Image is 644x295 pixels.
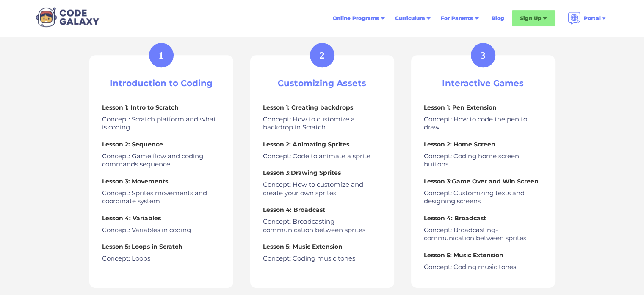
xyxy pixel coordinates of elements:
div: For Parents [436,11,484,26]
h3: Interactive Games [424,78,542,89]
p: Concept: Customizing texts and designing screens [424,189,542,205]
div: Curriculum [390,11,436,26]
div: Online Programs [328,11,390,26]
h4: Lesson 2: Sequence [102,139,221,149]
div: For Parents [441,14,473,22]
a: Blog [486,11,509,26]
div: Online Programs [333,14,379,22]
h4: Lesson 2: Animating Sprites [263,139,381,149]
div: 2 [320,50,325,60]
div: Sign Up [520,14,541,22]
div: Portal [563,8,612,28]
p: Concept: Broadcasting- communication between sprites [424,226,542,242]
h3: Introduction to Coding [102,78,221,89]
h4: Lesson 5: Loops in Scratch [102,242,221,252]
p: Concept: Coding home screen buttons [424,152,542,169]
h4: Lesson 2: Home Screen [424,139,542,149]
div: Sign Up [512,10,555,26]
h4: Lesson 1: Pen Extension [424,102,542,112]
p: Concept: Game flow and coding commands sequence [102,152,221,169]
h4: Lesson 3: [263,168,381,178]
p: Concept: How to customize a backdrop in Scratch [263,115,381,132]
h4: Lesson 1: Intro to Scratch [102,102,221,112]
p: Concept: Coding music tones [263,254,381,263]
p: Concept: Scratch platform and what is coding [102,115,221,132]
p: Concept: Coding music tones [424,263,542,271]
div: Curriculum [395,14,425,22]
h4: Lesson 4: Broadcast [424,213,542,223]
p: Concept: How to code the pen to draw [424,115,542,132]
div: Portal [584,14,601,22]
p: Concept: How to customize and create your own sprites [263,180,381,197]
p: Concept: Sprites movements and coordinate system [102,189,221,205]
strong: Drawing Sprites [291,169,341,177]
h4: Lesson 3: [424,176,542,186]
p: Concept: Broadcasting- communication between sprites [263,217,381,234]
h4: Lesson 4: Broadcast [263,205,381,215]
strong: Game Over and Win Screen [452,177,539,185]
h4: Lesson 5: Music Extension [263,242,381,252]
h4: Lesson 5: Music Extension [424,250,542,260]
div: 3 [481,50,486,60]
h4: Lesson 1: Creating backdrops [263,102,381,112]
p: Concept: Variables in coding [102,226,221,234]
h4: Lesson 4: Variables [102,213,221,223]
h4: Lesson 3: Movements [102,176,221,186]
div: 1 [159,50,164,60]
p: Concept: Loops [102,254,221,263]
p: Concept: Code to animate a sprite [263,152,381,160]
h3: Customizing Assets [263,78,381,89]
